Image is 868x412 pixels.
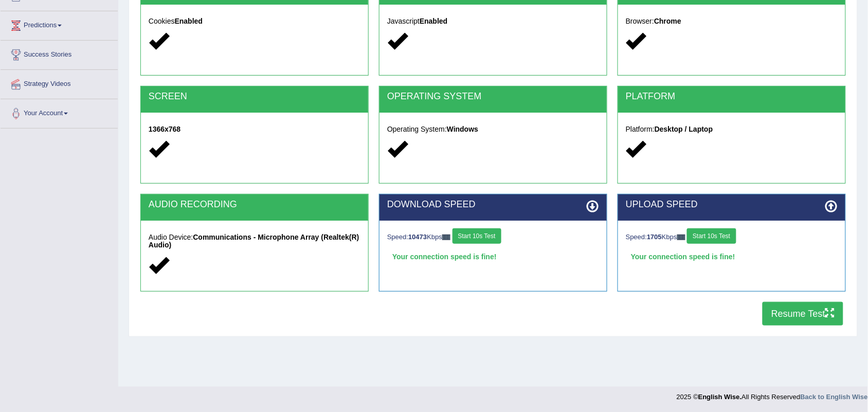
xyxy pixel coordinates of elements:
h5: Cookies [149,17,360,25]
div: Your connection speed is fine! [387,249,599,264]
strong: Enabled [420,17,447,25]
h5: Audio Device: [149,234,360,249]
strong: 10473 [408,233,427,241]
h5: Platform: [626,126,838,133]
a: Your Account [1,99,118,125]
a: Success Stories [1,41,118,66]
a: Predictions [1,11,118,37]
h5: Operating System: [387,126,599,133]
strong: Communications - Microphone Array (Realtek(R) Audio) [149,233,359,249]
strong: Chrome [654,17,681,25]
h5: Browser: [626,17,838,25]
div: Your connection speed is fine! [626,249,838,264]
img: ajax-loader-fb-connection.gif [442,235,450,240]
img: ajax-loader-fb-connection.gif [677,235,685,240]
strong: Desktop / Laptop [655,125,713,133]
strong: Enabled [175,17,203,25]
button: Start 10s Test [453,228,501,244]
strong: Windows [447,125,478,133]
div: 2025 © All Rights Reserved [677,387,868,402]
h2: PLATFORM [626,92,838,102]
h2: AUDIO RECORDING [149,200,360,210]
strong: English Wise. [698,393,742,401]
button: Resume Test [763,302,843,326]
h5: Javascript [387,17,599,25]
h2: UPLOAD SPEED [626,200,838,210]
button: Start 10s Test [687,228,736,244]
a: Back to English Wise [801,393,868,401]
h2: DOWNLOAD SPEED [387,200,599,210]
strong: 1705 [647,233,662,241]
h2: OPERATING SYSTEM [387,92,599,102]
h2: SCREEN [149,92,360,102]
a: Strategy Videos [1,70,118,96]
div: Speed: Kbps [387,228,599,246]
strong: 1366x768 [149,125,180,133]
div: Speed: Kbps [626,228,838,246]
